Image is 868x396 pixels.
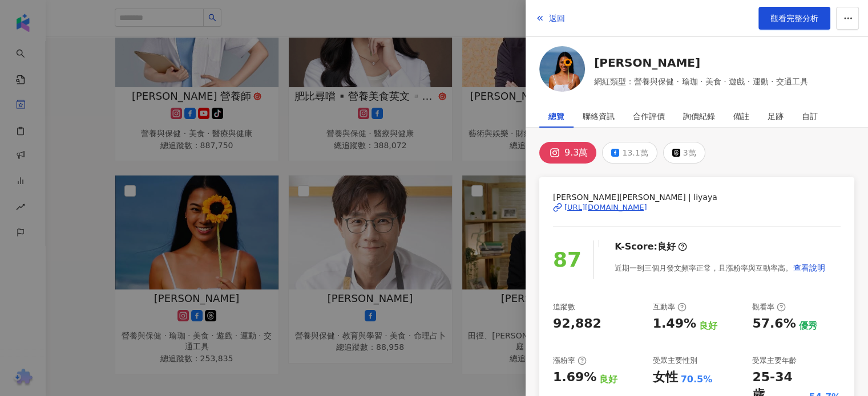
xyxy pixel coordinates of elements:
[553,315,601,333] div: 92,882
[564,202,647,213] div: [URL][DOMAIN_NAME]
[653,356,697,366] div: 受眾主要性別
[802,105,818,128] div: 自訂
[539,142,596,164] button: 9.3萬
[553,356,587,366] div: 漲粉率
[768,105,784,128] div: 足跡
[539,46,585,92] img: KOL Avatar
[535,7,566,30] button: 返回
[793,256,826,279] button: 查看說明
[599,373,617,386] div: 良好
[553,302,575,312] div: 追蹤數
[583,105,615,128] div: 聯絡資訊
[752,356,797,366] div: 受眾主要年齡
[758,7,830,30] a: 觀看完整分析
[553,369,596,386] div: 1.69%
[752,302,786,312] div: 觀看率
[683,105,715,128] div: 詢價紀錄
[549,14,565,23] span: 返回
[770,14,818,23] span: 觀看完整分析
[615,256,826,279] div: 近期一到三個月發文頻率正常，且漲粉率與互動率高。
[653,315,696,333] div: 1.49%
[602,142,657,164] button: 13.1萬
[657,240,676,253] div: 良好
[553,244,582,276] div: 87
[793,263,825,272] span: 查看說明
[683,145,696,161] div: 3萬
[752,315,796,333] div: 57.6%
[553,191,841,203] span: [PERSON_NAME][PERSON_NAME] | liyaya
[622,145,648,161] div: 13.1萬
[594,75,808,88] span: 網紅類型：營養與保健 · 瑜珈 · 美食 · 遊戲 · 運動 · 交通工具
[653,369,678,386] div: 女性
[594,55,808,71] a: [PERSON_NAME]
[633,105,665,128] div: 合作評價
[733,105,749,128] div: 備註
[799,320,817,332] div: 優秀
[663,142,705,164] button: 3萬
[548,105,564,128] div: 總覽
[653,302,687,312] div: 互動率
[564,145,588,161] div: 9.3萬
[615,240,687,253] div: K-Score :
[553,202,841,213] a: [URL][DOMAIN_NAME]
[681,373,713,386] div: 70.5%
[539,46,585,96] a: KOL Avatar
[699,320,717,332] div: 良好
